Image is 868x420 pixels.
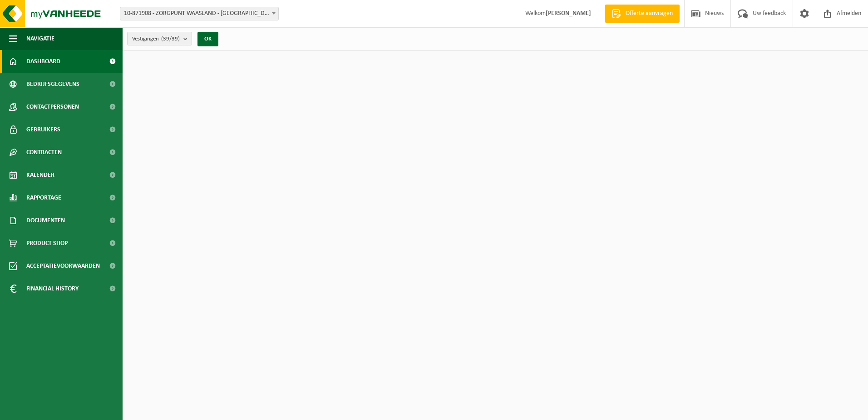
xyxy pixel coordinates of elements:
[120,7,279,20] span: 10-871908 - ZORGPUNT WAASLAND - BEVEREN-WAAS
[26,50,60,73] span: Dashboard
[26,209,65,232] span: Documenten
[26,95,79,118] span: Contactpersonen
[120,7,278,20] span: 10-871908 - ZORGPUNT WAASLAND - BEVEREN-WAAS
[26,73,79,95] span: Bedrijfsgegevens
[26,232,68,255] span: Product Shop
[132,32,180,46] span: Vestigingen
[623,9,675,18] span: Offerte aanvragen
[26,186,61,209] span: Rapportage
[26,164,54,186] span: Kalender
[161,36,180,42] count: (39/39)
[26,277,79,300] span: Financial History
[26,27,54,50] span: Navigatie
[26,255,100,277] span: Acceptatievoorwaarden
[605,5,680,23] a: Offerte aanvragen
[197,32,218,46] button: OK
[546,10,591,17] strong: [PERSON_NAME]
[26,118,60,141] span: Gebruikers
[26,141,62,164] span: Contracten
[127,32,192,45] button: Vestigingen(39/39)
